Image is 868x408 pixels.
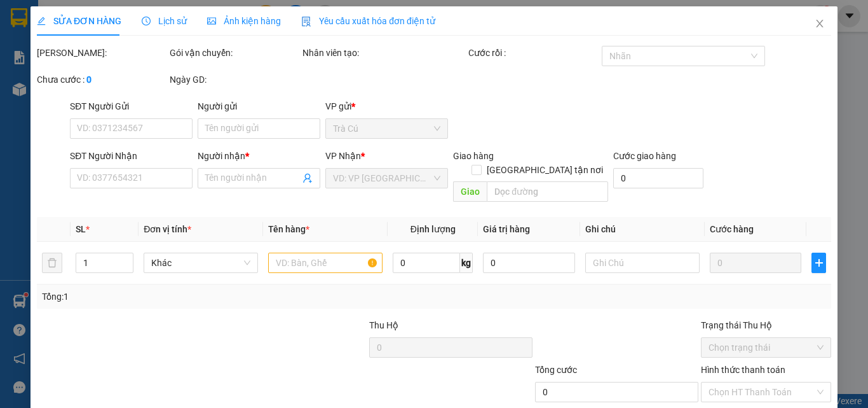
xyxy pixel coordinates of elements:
[198,99,320,113] div: Người gửi
[802,6,837,42] button: Close
[144,224,191,234] span: Đơn vị tính
[86,74,92,85] b: 0
[460,253,473,273] span: kg
[483,224,530,234] span: Giá trị hàng
[207,17,216,25] span: picture
[701,318,831,332] div: Trạng thái Thu Hộ
[453,181,487,202] span: Giao
[701,365,785,375] label: Hình thức thanh toán
[613,151,675,161] label: Cước giao hàng
[42,290,336,304] div: Tổng: 1
[453,151,494,161] span: Giao hàng
[268,224,309,234] span: Tên hàng
[487,181,607,202] input: Dọc đường
[325,151,361,161] span: VP Nhận
[535,365,577,375] span: Tổng cước
[468,46,599,60] div: Cước rồi :
[76,224,86,234] span: SL
[302,173,313,183] span: user-add
[301,17,311,27] img: icon
[613,168,703,188] input: Cước giao hàng
[207,16,281,26] span: Ảnh kiện hàng
[410,224,455,234] span: Định lượng
[42,253,62,273] button: delete
[70,99,193,113] div: SĐT Người Gửi
[709,338,824,357] span: Chọn trạng thái
[333,119,440,138] span: Trà Cú
[325,99,448,113] div: VP gửi
[481,163,607,177] span: [GEOGRAPHIC_DATA] tận nơi
[710,253,801,273] input: 0
[142,16,187,26] span: Lịch sử
[815,18,825,29] span: close
[37,16,121,26] span: SỬA ĐƠN HÀNG
[580,217,705,242] th: Ghi chú
[268,253,383,273] input: VD: Bàn, Ghế
[198,149,320,163] div: Người nhận
[37,46,167,60] div: [PERSON_NAME]:
[151,253,250,272] span: Khác
[142,17,151,25] span: clock-circle
[170,46,300,60] div: Gói vận chuyển:
[369,320,398,330] span: Thu Hộ
[37,17,46,25] span: edit
[302,46,466,60] div: Nhân viên tạo:
[37,73,167,87] div: Chưa cước :
[585,253,700,273] input: Ghi Chú
[301,16,435,26] span: Yêu cầu xuất hóa đơn điện tử
[811,253,826,273] button: plus
[710,224,754,234] span: Cước hàng
[812,258,825,268] span: plus
[170,73,300,87] div: Ngày GD:
[70,149,193,163] div: SĐT Người Nhận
